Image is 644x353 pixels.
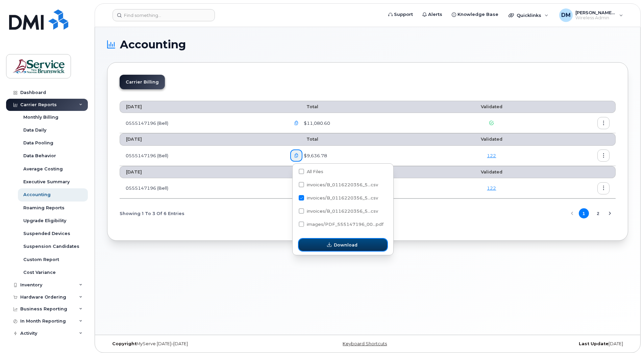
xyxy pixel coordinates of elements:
[290,169,318,174] span: Total
[120,113,284,133] td: 0555147196 (Bell)
[441,101,543,113] th: Validated
[299,223,383,228] span: images/PDF_555147196_006_0000000000.pdf
[290,182,303,194] a: PDF_555147196_005_0000000000.pdf
[307,209,378,214] span: invoices/B_0116220356_5...csv
[112,341,137,346] strong: Copyright
[120,101,284,113] th: [DATE]
[441,133,543,145] th: Validated
[120,146,284,166] td: 0555147196 (Bell)
[120,133,284,145] th: [DATE]
[307,222,383,227] span: images/PDF_555147196_00...pdf
[593,208,603,218] button: Page 2
[307,169,323,174] span: All Files
[302,120,330,126] span: $11,080.60
[299,210,378,215] span: invoices/B_0116220356_555147196_20072025_DTL.csv
[120,166,284,178] th: [DATE]
[107,341,281,347] div: MyServe [DATE]–[DATE]
[290,104,318,109] span: Total
[307,182,378,187] span: invoices/B_0116220356_5...csv
[299,196,378,202] span: invoices/B_0116220356_555147196_20072025_MOB.csv
[299,183,378,188] span: invoices/B_0116220356_555147196_20072025_ACC.csv
[120,208,184,218] span: Showing 1 To 3 Of 6 Entries
[120,40,186,50] span: Accounting
[454,341,628,347] div: [DATE]
[487,185,496,191] a: 122
[487,153,496,158] a: 122
[334,242,357,248] span: Download
[605,208,615,218] button: Next Page
[579,208,589,218] button: Page 1
[307,195,378,201] span: invoices/B_0116220356_5...csv
[579,341,609,346] strong: Last Update
[343,341,387,346] a: Keyboard Shortcuts
[441,166,543,178] th: Validated
[299,239,387,251] button: Download
[302,152,327,159] span: $9,636.78
[290,137,318,142] span: Total
[120,178,284,198] td: 0555147196 (Bell)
